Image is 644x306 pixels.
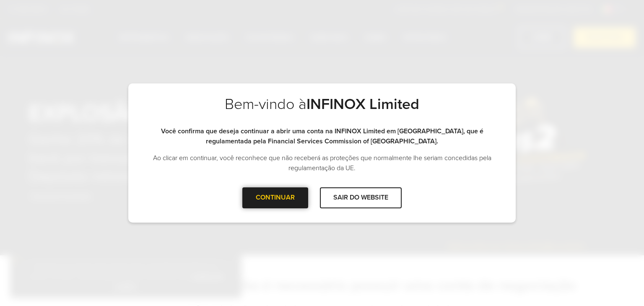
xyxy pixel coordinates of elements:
[306,95,419,113] strong: INFINOX Limited
[161,127,483,145] strong: Você confirma que deseja continuar a abrir uma conta na INFINOX Limited em [GEOGRAPHIC_DATA], que...
[145,153,499,173] p: Ao clicar em continuar, você reconhece que não receberá as proteções que normalmente lhe seriam c...
[242,187,308,208] div: CONTINUAR
[320,187,402,208] div: SAIR DO WEBSITE
[145,95,499,126] h2: Bem-vindo à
